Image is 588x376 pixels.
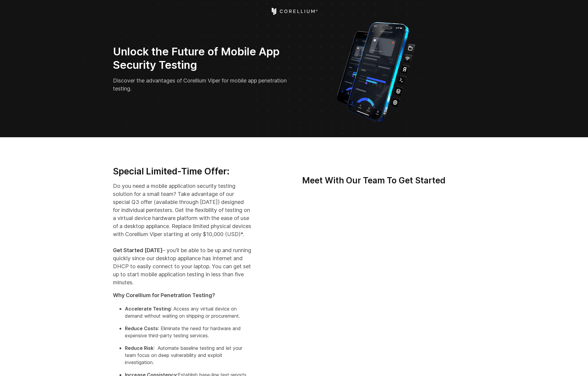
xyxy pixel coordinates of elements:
p: : Eliminate the need for hardware and expensive third-party testing services. [125,325,252,339]
strong: Get Started [DATE] [113,247,162,253]
strong: Reduce Costs [125,325,158,331]
strong: Reduce Risk [125,345,153,351]
p: : Automate baseline testing and let your team focus on deep vulnerability and exploit investigation. [125,344,252,366]
p: : Access any virtual device on demand without waiting on shipping or procurement. [125,305,252,319]
p: Do you need a mobile application security testing solution for a small team? Take advantage of ou... [113,182,252,286]
h2: Unlock the Future of Mobile App Security Testing [113,45,290,72]
strong: Why Corellium for Penetration Testing? [113,292,215,298]
h3: Special Limited-Time Offer: [113,166,252,177]
a: Corellium Home [270,8,318,15]
strong: Meet With Our Team To Get Started [302,175,446,185]
img: Corellium_VIPER_Hero_1_1x [331,19,421,123]
span: Discover the advantages of Corellium Viper for mobile app penetration testing. [113,77,287,92]
strong: Accelerate Testing [125,306,171,312]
